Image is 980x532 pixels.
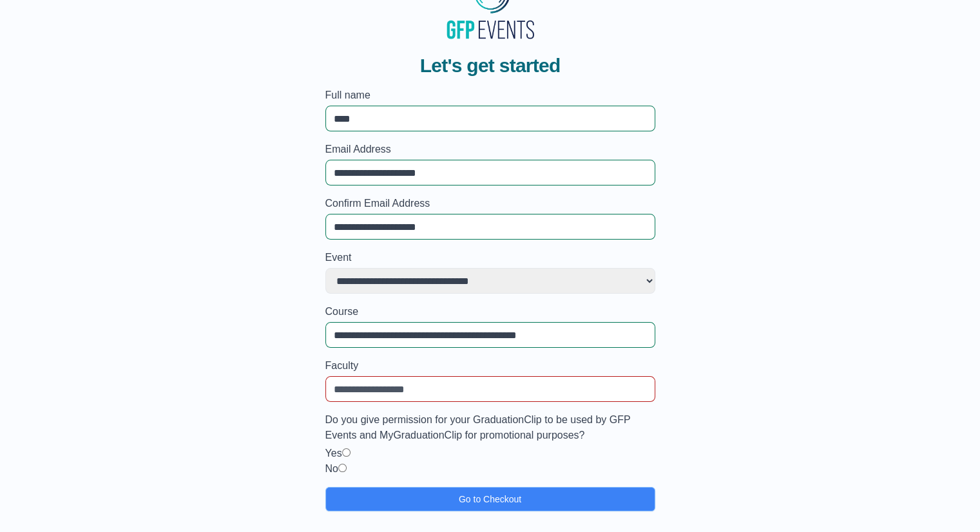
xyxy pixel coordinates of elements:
[325,196,655,211] label: Confirm Email Address
[325,448,342,459] label: Yes
[325,463,338,474] label: No
[325,487,655,511] button: Go to Checkout
[325,358,655,374] label: Faculty
[325,142,655,157] label: Email Address
[325,88,655,103] label: Full name
[420,54,561,77] span: Let's get started
[325,250,655,265] label: Event
[325,412,655,443] label: Do you give permission for your GraduationClip to be used by GFP Events and MyGraduationClip for ...
[325,304,655,319] label: Course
